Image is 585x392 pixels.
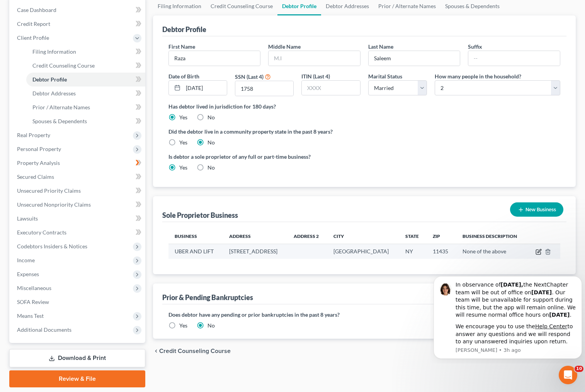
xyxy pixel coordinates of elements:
[468,51,560,66] input: --
[17,20,50,27] span: Credit Report
[17,146,61,152] span: Personal Property
[17,285,51,291] span: Miscellaneous
[17,257,35,263] span: Income
[26,114,145,128] a: Spouses & Dependents
[399,244,427,259] td: NY
[235,73,264,81] label: SSN (Last 4)
[183,81,227,95] input: MM/DD/YYYY
[287,228,327,244] th: Address 2
[17,271,39,277] span: Expenses
[17,201,91,208] span: Unsecured Nonpriority Claims
[26,73,145,87] a: Debtor Profile
[223,228,287,244] th: Address
[168,153,361,161] label: Is debtor a sole proprietor of any full or part-time business?
[327,228,399,244] th: City
[179,114,187,121] label: Yes
[26,59,145,73] a: Credit Counseling Course
[153,348,231,354] button: chevron_left Credit Counseling Course
[11,212,145,226] a: Lawsuits
[456,228,527,244] th: Business Description
[169,51,260,66] input: --
[11,226,145,239] a: Executory Contracts
[235,81,293,96] input: XXXX
[168,127,561,136] label: Did the debtor live in a community property state in the past 8 years?
[11,3,145,17] a: Case Dashboard
[368,72,402,80] label: Marital Status
[168,42,195,51] label: First Name
[559,366,577,384] iframe: Intercom live chat
[207,164,215,171] label: No
[179,322,187,329] label: Yes
[17,187,81,194] span: Unsecured Priority Claims
[179,139,187,146] label: Yes
[17,229,66,236] span: Executory Contracts
[17,173,54,180] span: Secured Claims
[26,87,145,100] a: Debtor Addresses
[159,348,231,354] span: Credit Counseling Course
[168,311,561,319] label: Does debtor have any pending or prior bankruptcies in the past 8 years?
[456,244,527,259] td: None of the above
[11,198,145,212] a: Unsecured Nonpriority Claims
[162,293,253,302] div: Prior & Pending Bankruptcies
[327,244,399,259] td: [GEOGRAPHIC_DATA]
[11,184,145,198] a: Unsecured Priority Claims
[11,156,145,170] a: Property Analysis
[468,42,482,51] label: Suffix
[430,261,585,363] iframe: Intercom notifications message
[17,34,49,41] span: Client Profile
[302,81,360,95] input: XXXX
[207,139,215,146] label: No
[153,348,159,354] i: chevron_left
[575,366,583,372] span: 10
[32,62,95,69] span: Credit Counseling Course
[268,42,301,51] label: Middle Name
[168,102,561,110] label: Has debtor lived in jurisdiction for 180 days?
[179,164,187,171] label: Yes
[11,170,145,184] a: Secured Claims
[269,51,360,66] input: M.I
[17,243,87,249] span: Codebtors Insiders & Notices
[510,202,563,217] button: New Business
[168,72,199,80] label: Date of Birth
[11,17,145,31] a: Credit Report
[399,228,427,244] th: State
[207,114,215,121] label: No
[9,370,145,387] a: Review & File
[32,118,87,124] span: Spouses & Dependents
[162,25,206,34] div: Debtor Profile
[435,72,521,80] label: How many people in the household?
[32,90,76,97] span: Debtor Addresses
[17,132,50,138] span: Real Property
[9,349,145,367] a: Download & Print
[301,72,330,80] label: ITIN (Last 4)
[168,228,223,244] th: Business
[32,76,67,83] span: Debtor Profile
[17,299,49,305] span: SOFA Review
[223,244,287,259] td: [STREET_ADDRESS]
[32,104,90,110] span: Prior / Alternate Names
[17,326,71,333] span: Additional Documents
[369,51,460,66] input: --
[207,322,215,329] label: No
[368,42,393,51] label: Last Name
[17,215,38,222] span: Lawsuits
[17,160,60,166] span: Property Analysis
[162,210,238,220] div: Sole Proprietor Business
[17,312,44,319] span: Means Test
[32,48,76,55] span: Filing Information
[11,295,145,309] a: SOFA Review
[427,244,456,259] td: 11435
[427,228,456,244] th: Zip
[26,100,145,114] a: Prior / Alternate Names
[168,244,223,259] td: UBER AND LIFT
